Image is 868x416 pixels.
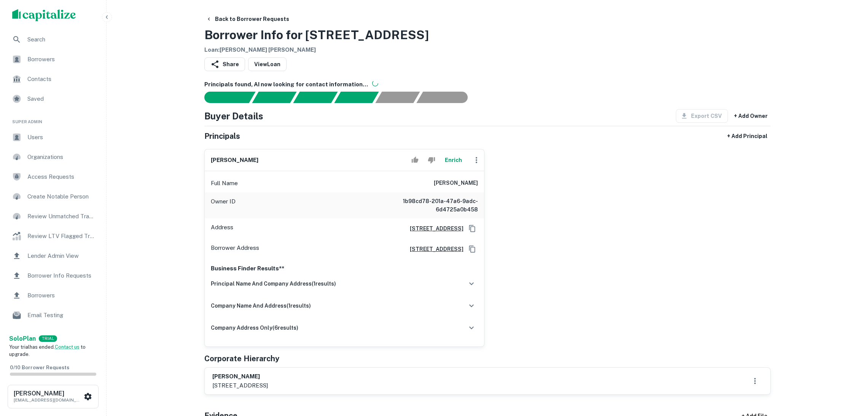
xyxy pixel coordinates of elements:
span: Email Testing [27,311,96,320]
a: Review Unmatched Transactions [6,207,100,225]
button: Copy Address [467,223,478,234]
h5: Principals [204,130,240,142]
span: Organizations [27,152,96,162]
a: Users [6,128,100,146]
a: Search [6,30,100,49]
a: ViewLoan [248,57,287,71]
h6: [PERSON_NAME] [212,372,268,381]
div: Principals found, AI now looking for contact information... [334,92,379,103]
h4: Buyer Details [204,109,263,123]
p: Business Finder Results** [211,264,478,273]
button: Accept [408,152,422,168]
span: Borrowers [27,291,96,300]
a: Create Notable Person [6,187,100,206]
div: Principals found, still searching for contact information. This may take time... [375,92,420,103]
h5: Corporate Hierarchy [204,353,279,364]
h6: company name and address ( 1 results) [211,302,311,310]
div: TRIAL [39,335,57,342]
div: Sending borrower request to AI... [195,92,252,103]
span: 0 / 10 Borrower Requests [10,365,69,370]
a: Email Testing [6,306,100,324]
a: Email Analytics [6,326,100,344]
span: Lender Admin View [27,251,96,260]
h6: Loan : [PERSON_NAME] [PERSON_NAME] [204,46,429,54]
a: [STREET_ADDRESS] [404,245,463,253]
span: Search [27,35,96,44]
span: Users [27,133,96,142]
span: Review LTV Flagged Transactions [27,232,96,241]
a: Review LTV Flagged Transactions [6,227,100,245]
iframe: Chat Widget [830,355,868,392]
span: Saved [27,94,96,103]
img: capitalize-logo.png [12,9,76,21]
span: Create Notable Person [27,192,96,201]
a: Borrowers [6,286,100,305]
button: + Add Principal [724,129,771,143]
a: SoloPlan [9,334,36,343]
a: Borrowers [6,50,100,68]
a: Contact us [55,344,80,350]
div: Your request is received and processing... [252,92,296,103]
button: Reject [425,152,438,168]
h6: 1b98cd78-201a-47a6-9adc-6d4725a0b458 [387,197,478,214]
h6: [PERSON_NAME] [14,391,82,397]
p: Borrower Address [211,243,259,255]
p: Address [211,223,233,234]
a: Access Requests [6,168,100,186]
div: AI fulfillment process complete. [417,92,477,103]
div: Documents found, AI parsing details... [293,92,338,103]
button: Back to Borrower Requests [203,12,292,26]
a: Lender Admin View [6,247,100,265]
p: [STREET_ADDRESS] [212,381,268,390]
span: Your trial has ended. to upgrade. [9,344,86,357]
span: Borrowers [27,55,96,64]
a: Contacts [6,70,100,88]
button: Enrich [441,152,466,168]
h6: [PERSON_NAME] [211,156,258,165]
p: [EMAIL_ADDRESS][DOMAIN_NAME] [14,397,82,403]
p: Full Name [211,179,238,188]
span: Access Requests [27,172,96,181]
h6: Principals found, AI now looking for contact information... [204,80,771,89]
span: Contacts [27,75,96,84]
li: Super Admin [6,110,100,128]
a: Saved [6,90,100,108]
button: [PERSON_NAME][EMAIL_ADDRESS][DOMAIN_NAME] [8,385,99,408]
h6: company address only ( 6 results) [211,324,298,332]
button: Share [204,57,245,71]
button: + Add Owner [731,109,771,123]
span: Review Unmatched Transactions [27,212,96,221]
a: Borrower Info Requests [6,267,100,285]
strong: Solo Plan [9,335,36,342]
h6: principal name and company address ( 1 results) [211,279,336,288]
a: Organizations [6,148,100,166]
h3: Borrower Info for [STREET_ADDRESS] [204,26,429,44]
button: Copy Address [467,243,478,255]
h6: [PERSON_NAME] [434,179,478,188]
p: Owner ID [211,197,236,214]
a: [STREET_ADDRESS] [404,224,463,233]
span: Borrower Info Requests [27,271,96,280]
